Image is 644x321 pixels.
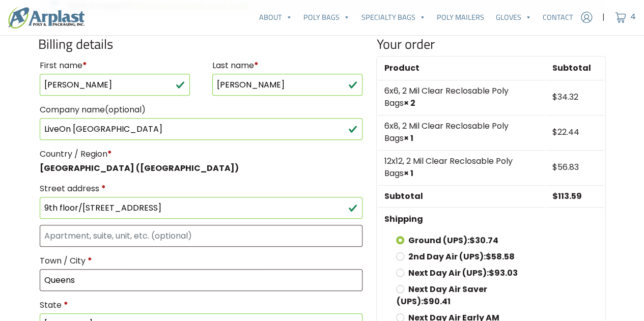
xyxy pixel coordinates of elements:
a: Gloves [490,7,537,27]
th: Subtotal [546,57,604,79]
a: Contact [537,7,579,27]
td: 6x6, 2 Mil Clear Reclosable Poly Bags [378,80,545,114]
a: Poly Mailers [431,7,490,27]
label: Country / Region [40,146,363,162]
input: Apartment, suite, unit, etc. (optional) [40,225,363,247]
strong: × 2 [403,97,415,109]
span: $ [485,251,491,262]
bdi: 93.03 [488,267,517,279]
span: 4 [630,11,636,23]
img: logo [8,7,85,28]
label: Last name [212,57,362,74]
label: Ground (UPS): [408,235,498,246]
label: Company name [40,102,363,118]
span: $ [423,296,428,307]
bdi: 30.74 [469,235,498,246]
label: Street address [40,181,363,197]
th: Subtotal [378,185,545,208]
label: First name [40,57,190,74]
span: | [602,11,605,23]
strong: × 1 [403,167,413,179]
span: $ [552,190,557,202]
td: 6x8, 2 Mil Clear Reclosable Poly Bags [378,115,545,149]
h3: Your order [376,36,606,52]
bdi: 113.59 [552,190,581,202]
span: $ [469,235,474,246]
bdi: 58.58 [485,251,514,262]
span: (optional) [105,104,146,115]
span: $ [552,91,557,103]
span: $ [552,161,557,173]
label: State [40,297,363,313]
h3: Billing details [38,36,365,52]
td: 12x12, 2 Mil Clear Reclosable Poly Bags [378,150,545,184]
a: Specialty Bags [356,7,431,27]
strong: × 1 [403,132,413,144]
a: Poly Bags [298,7,355,27]
strong: [GEOGRAPHIC_DATA] ([GEOGRAPHIC_DATA]) [40,162,239,174]
bdi: 90.41 [423,296,450,307]
label: Town / City [40,253,363,269]
th: Product [378,57,545,79]
label: 2nd Day Air (UPS): [408,251,514,262]
label: Next Day Air (UPS): [408,267,517,279]
span: $ [552,126,557,138]
bdi: 22.44 [552,126,579,138]
a: About [254,7,298,27]
bdi: 34.32 [552,91,578,103]
label: Next Day Air Saver (UPS): [396,283,487,307]
input: House number and street name [40,197,363,219]
span: $ [488,267,494,279]
bdi: 56.83 [552,161,578,173]
th: Shipping [378,209,545,230]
